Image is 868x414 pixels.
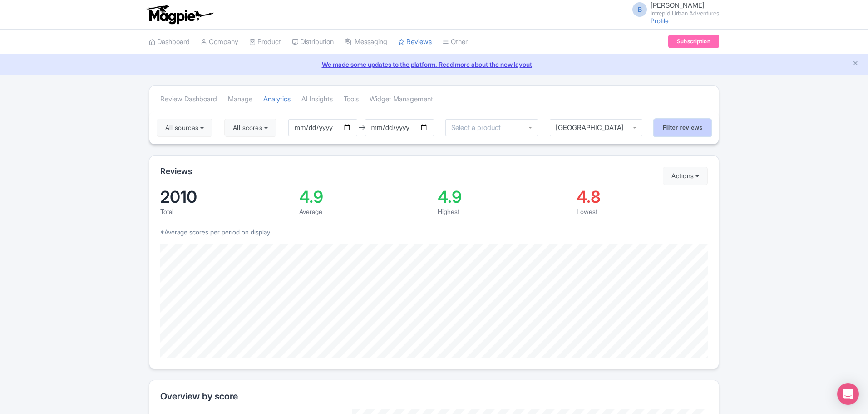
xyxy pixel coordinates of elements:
[663,167,708,185] button: Actions
[160,391,708,401] h2: Overview by score
[651,17,669,25] a: Profile
[837,383,859,405] div: Open Intercom Messenger
[556,124,636,132] div: [GEOGRAPHIC_DATA]
[852,59,859,69] button: Close announcement
[144,5,215,25] img: logo-ab69f6fb50320c5b225c76a69d11143b.png
[451,124,506,132] input: Select a product
[228,87,252,112] a: Manage
[345,30,387,55] a: Messaging
[224,119,276,137] button: All scores
[301,87,333,112] a: AI Insights
[627,2,719,16] a: B [PERSON_NAME] Intrepid Urban Adventures
[654,119,711,136] input: Filter reviews
[668,35,719,48] a: Subscription
[160,189,292,205] div: 2010
[651,1,705,10] span: [PERSON_NAME]
[577,189,708,205] div: 4.8
[5,60,863,69] a: We made some updates to the platform. Read more about the new layout
[651,10,719,16] small: Intrepid Urban Adventures
[344,87,359,112] a: Tools
[443,30,468,55] a: Other
[299,189,431,205] div: 4.9
[160,87,217,112] a: Review Dashboard
[160,207,292,216] div: Total
[160,227,708,237] p: *Average scores per period on display
[263,87,291,112] a: Analytics
[149,30,190,55] a: Dashboard
[577,207,708,216] div: Lowest
[370,87,433,112] a: Widget Management
[249,30,281,55] a: Product
[438,207,569,216] div: Highest
[292,30,334,55] a: Distribution
[299,207,431,216] div: Average
[201,30,238,55] a: Company
[438,189,569,205] div: 4.9
[632,2,647,17] span: B
[398,30,432,55] a: Reviews
[157,119,212,137] button: All sources
[160,167,192,176] h2: Reviews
